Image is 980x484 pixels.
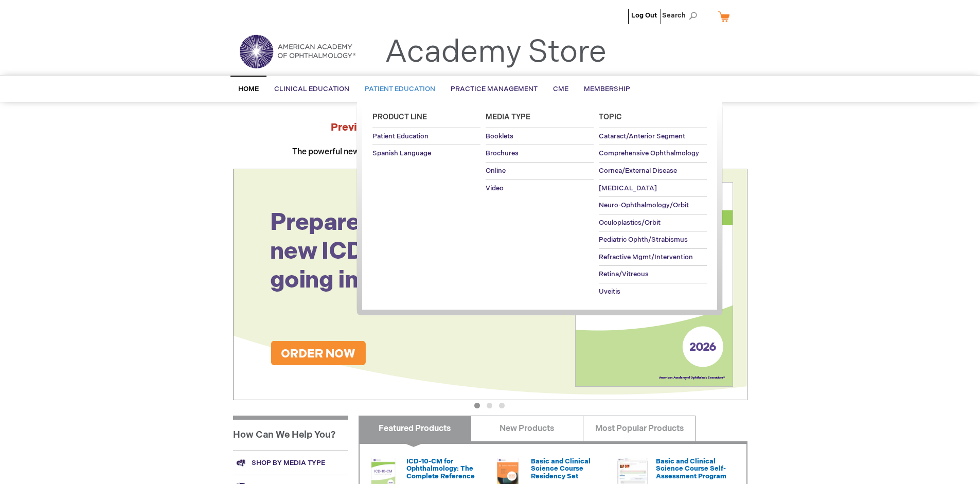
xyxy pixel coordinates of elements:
[631,11,657,20] a: Log Out
[599,201,689,209] span: Neuro-Ophthalmology/Orbit
[238,85,259,93] span: Home
[599,149,699,157] span: Comprehensive Ophthalmology
[486,184,504,192] span: Video
[583,416,696,441] a: Most Popular Products
[385,34,607,71] a: Academy Store
[474,403,480,408] button: 1 of 3
[486,149,519,157] span: Brochures
[599,113,622,121] span: Topic
[331,121,649,134] strong: Preview the at AAO 2025
[662,5,701,26] span: Search
[486,167,506,175] span: Online
[599,236,688,244] span: Pediatric Ophth/Strabismus
[365,85,435,93] span: Patient Education
[486,132,513,140] span: Booklets
[656,457,726,480] a: Basic and Clinical Science Course Self-Assessment Program
[274,85,349,93] span: Clinical Education
[531,457,591,480] a: Basic and Clinical Science Course Residency Set
[599,270,649,278] span: Retina/Vitreous
[487,403,492,408] button: 2 of 3
[406,457,475,480] a: ICD-10-CM for Ophthalmology: The Complete Reference
[599,253,693,261] span: Refractive Mgmt/Intervention
[233,451,348,475] a: Shop by media type
[372,113,427,121] span: Product Line
[471,416,583,441] a: New Products
[553,85,568,93] span: CME
[372,132,429,140] span: Patient Education
[599,184,657,192] span: [MEDICAL_DATA]
[233,416,348,451] h1: How Can We Help You?
[486,113,530,121] span: Media Type
[599,219,661,227] span: Oculoplastics/Orbit
[599,167,677,175] span: Cornea/External Disease
[359,416,471,441] a: Featured Products
[451,85,538,93] span: Practice Management
[584,85,630,93] span: Membership
[372,149,431,157] span: Spanish Language
[599,288,620,296] span: Uveitis
[499,403,505,408] button: 3 of 3
[599,132,685,140] span: Cataract/Anterior Segment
